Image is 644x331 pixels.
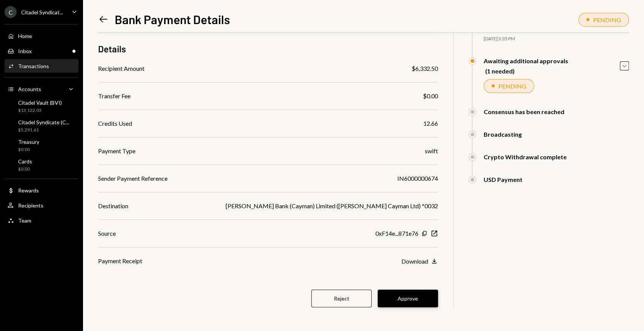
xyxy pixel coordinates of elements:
[226,201,438,210] div: [PERSON_NAME] Bank (Cayman) Limited ([PERSON_NAME] Cayman Ltd) *0032
[401,258,428,265] div: Download
[5,44,78,58] a: Inbox
[5,156,78,174] a: Cards$0.00
[401,257,438,265] button: Download
[18,33,32,39] div: Home
[484,131,522,138] div: Broadcasting
[484,36,629,42] div: [DATE] 3:35 PM
[378,290,438,307] button: Approve
[484,153,567,160] div: Crypto Withdrawal complete
[498,82,526,90] div: PENDING
[98,92,131,101] div: Transfer Fee
[311,290,372,307] button: Reject
[5,97,78,115] a: Citadel Vault (BVI)$13,122.03
[18,166,32,172] div: $0.00
[423,119,438,128] div: 12.66
[18,187,39,194] div: Rewards
[98,43,126,55] h3: Details
[5,198,78,212] a: Recipients
[593,16,621,23] div: PENDING
[18,139,39,145] div: Treasury
[5,183,78,197] a: Rewards
[98,64,144,73] div: Recipient Amount
[425,146,438,156] div: swift
[485,67,568,75] div: (1 needed)
[5,136,78,154] a: Treasury$0.00
[18,107,62,114] div: $13,122.03
[98,256,142,265] div: Payment Receipt
[115,12,230,27] h1: Bank Payment Details
[18,146,39,153] div: $0.00
[18,48,32,54] div: Inbox
[18,63,49,69] div: Transactions
[5,6,17,18] div: C
[98,119,132,128] div: Credits Used
[18,127,69,133] div: $5,291.61
[18,86,41,92] div: Accounts
[412,64,438,73] div: $6,332.50
[397,174,438,183] div: IN6000000674
[375,229,418,238] div: 0xF14e...871e76
[18,217,31,224] div: Team
[18,158,32,165] div: Cards
[484,108,564,115] div: Consensus has been reached
[98,146,135,156] div: Payment Type
[18,202,43,209] div: Recipients
[98,201,128,210] div: Destination
[21,9,63,15] div: Citadel Syndicat...
[98,229,116,238] div: Source
[18,119,69,125] div: Citadel Syndicate (C...
[5,59,78,73] a: Transactions
[5,117,78,135] a: Citadel Syndicate (C...$5,291.61
[423,92,438,101] div: $0.00
[5,214,78,227] a: Team
[18,99,62,106] div: Citadel Vault (BVI)
[5,82,78,96] a: Accounts
[98,174,168,183] div: Sender Payment Reference
[5,29,78,43] a: Home
[484,57,568,64] div: Awaiting additional approvals
[484,176,523,183] div: USD Payment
